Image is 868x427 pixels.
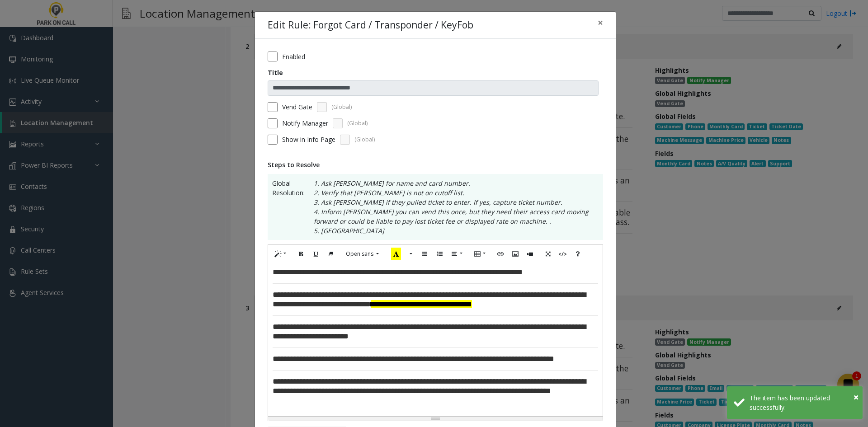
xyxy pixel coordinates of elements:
button: Link (CTRL+K) [493,247,508,261]
span: (Global) [331,103,352,111]
button: Close [591,12,609,34]
button: More Color [406,247,415,261]
span: Global Resolution: [272,178,305,235]
p: 1. Ask [PERSON_NAME] for name and card number. 2. Verify that [PERSON_NAME] is not on cutoff list... [305,178,599,235]
button: Style [270,247,291,261]
label: Enabled [282,52,305,61]
button: Recent Color [386,247,406,261]
span: × [854,391,859,403]
button: Help [570,247,585,261]
button: Table [470,247,491,261]
button: Unordered list (CTRL+SHIFT+NUM7) [417,247,432,261]
div: Resize [268,417,603,421]
button: Close [854,390,859,404]
button: Video [523,247,538,261]
button: Ordered list (CTRL+SHIFT+NUM8) [432,247,447,261]
button: Bold (CTRL+B) [293,247,309,261]
button: Remove Font Style (CTRL+\) [323,247,339,261]
span: (Global) [354,136,375,144]
label: Notify Manager [282,118,328,128]
button: Picture [508,247,523,261]
span: × [598,16,603,29]
button: Underline (CTRL+U) [308,247,324,261]
div: Steps to Resolve [268,160,603,169]
span: Open sans [346,250,373,258]
label: Vend Gate [282,102,312,112]
label: Title [268,68,283,77]
h4: Edit Rule: Forgot Card / Transponder / KeyFob [268,18,473,33]
button: Paragraph [447,247,467,261]
button: Font Family [341,247,384,261]
button: Full Screen [540,247,556,261]
div: The item has been updated successfully. [750,393,856,412]
button: Code View [555,247,571,261]
span: (Global) [347,119,368,127]
span: Show in Info Page [282,135,335,144]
